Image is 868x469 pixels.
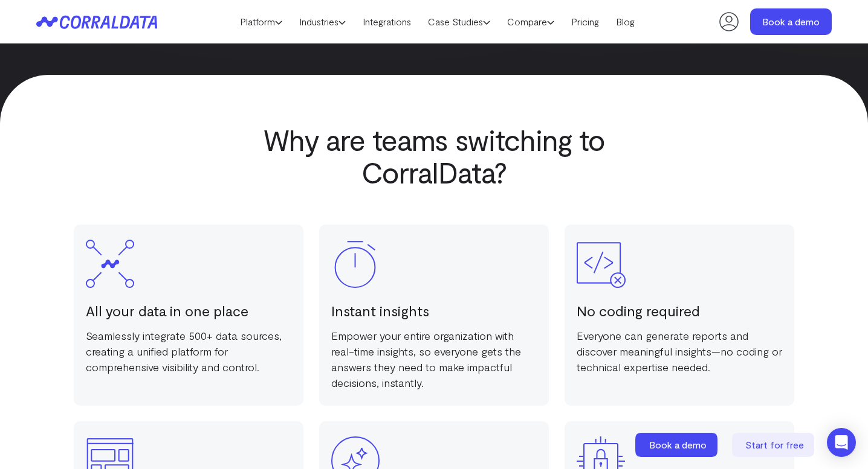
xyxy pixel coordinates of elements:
[224,123,644,188] h2: Why are teams switching to CorralData?
[354,13,419,31] a: Integrations
[607,13,643,31] a: Blog
[331,328,537,391] p: Empower your entire organization with real-time insights, so everyone gets the answers they need ...
[577,300,782,322] h3: No coding required
[86,328,291,375] p: Seamlessly integrate 500+ data sources, creating a unified platform for comprehensive visibility ...
[750,8,832,35] a: Book a demo
[732,433,817,457] a: Start for free
[232,13,291,31] a: Platform
[635,433,720,457] a: Book a demo
[331,300,537,322] h3: Instant insights
[499,13,563,31] a: Compare
[827,428,856,457] div: Open Intercom Messenger
[563,13,607,31] a: Pricing
[649,439,707,450] span: Book a demo
[86,300,291,322] h3: All your data in one place
[577,328,782,375] p: Everyone can generate reports and discover meaningful insights—no coding or technical expertise n...
[291,13,354,31] a: Industries
[419,13,499,31] a: Case Studies
[745,439,804,450] span: Start for free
